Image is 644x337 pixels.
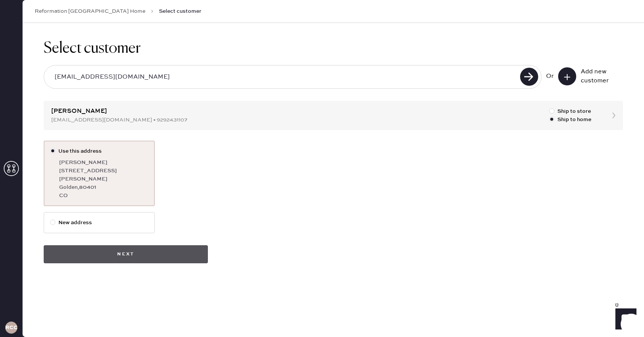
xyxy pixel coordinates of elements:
label: Ship to store [549,107,591,115]
label: New address [50,219,148,227]
div: [STREET_ADDRESS][PERSON_NAME] [59,167,148,183]
h1: Select customer [44,39,623,58]
input: Search by email or phone number [49,68,518,86]
span: Select customer [159,8,201,15]
div: Add new customer [581,67,618,85]
h3: RCCA [5,325,17,330]
a: Reformation [GEOGRAPHIC_DATA] Home [35,8,145,15]
div: Golden , 80401 [59,183,148,191]
div: Or [546,72,554,81]
label: Ship to home [549,115,591,124]
div: CO [59,191,148,200]
div: [PERSON_NAME] [59,158,148,167]
label: Use this address [50,147,148,155]
iframe: Front Chat [608,303,641,335]
button: Next [44,245,208,263]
